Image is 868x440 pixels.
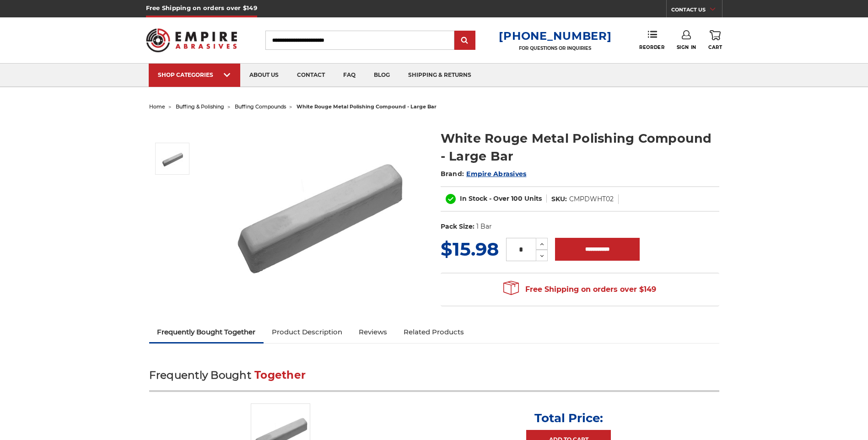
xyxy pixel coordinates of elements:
[254,369,306,381] span: Together
[264,322,350,342] a: Product Description
[569,194,614,204] dd: CMPDWHT02
[677,44,696,50] span: Sign In
[399,64,480,87] a: shipping & returns
[476,222,492,231] dd: 1 Bar
[227,120,410,303] img: White Rouge Buffing Compound
[671,5,722,17] a: CONTACT US
[708,44,722,50] span: Cart
[466,170,526,178] a: Empire Abrasives
[551,194,567,204] dt: SKU:
[499,45,611,51] p: FOR QUESTIONS OR INQUIRIES
[149,369,251,381] span: Frequently Bought
[524,194,542,203] span: Units
[534,411,603,425] p: Total Price:
[149,322,264,342] a: Frequently Bought Together
[176,103,224,110] a: buffing & polishing
[511,194,523,203] span: 100
[441,222,474,231] dt: Pack Size:
[149,103,165,110] a: home
[235,103,286,110] a: buffing compounds
[460,194,487,203] span: In Stock
[161,147,184,170] img: White Rouge Buffing Compound
[350,322,395,342] a: Reviews
[499,29,611,43] a: [PHONE_NUMBER]
[639,30,664,50] a: Reorder
[288,64,334,87] a: contact
[708,30,722,50] a: Cart
[441,170,464,178] span: Brand:
[489,194,509,203] span: - Over
[297,103,437,110] span: white rouge metal polishing compound - large bar
[146,22,237,58] img: Empire Abrasives
[158,71,231,78] div: SHOP CATEGORIES
[503,280,656,299] span: Free Shipping on orders over $149
[240,64,288,87] a: about us
[441,129,719,165] h1: White Rouge Metal Polishing Compound - Large Bar
[639,44,664,50] span: Reorder
[365,64,399,87] a: blog
[441,238,499,260] span: $15.98
[334,64,365,87] a: faq
[395,322,472,342] a: Related Products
